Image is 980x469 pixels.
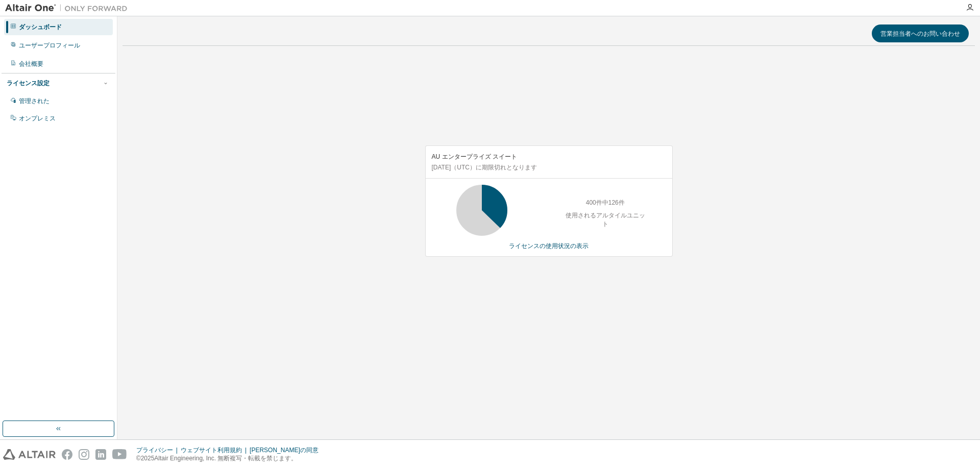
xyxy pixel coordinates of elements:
font: © [136,455,141,462]
font: ダッシュボード [19,23,62,31]
img: facebook.svg [62,449,72,460]
font: オンプレミス [19,115,56,122]
img: アルタイルワン [5,3,133,13]
button: 営業担当者へのお問い合わせ [872,24,969,42]
font: プライバシー [136,447,173,454]
font: 400件中126件 [586,199,625,206]
font: ライセンスの使用状況の表示 [509,242,589,250]
img: instagram.svg [79,449,89,460]
font: （UTC） [451,164,476,171]
font: AU エンタープライズ スイート [432,153,517,160]
font: 2025 [141,455,155,462]
font: 会社概要 [19,60,43,67]
font: に期限切れとなります [476,164,537,171]
font: 使用されるアルタイルユニット [566,212,645,228]
font: 営業担当者へのお問い合わせ [880,29,960,38]
font: Altair Engineering, Inc. 無断複写・転載を禁じます。 [154,455,297,462]
img: altair_logo.svg [3,449,56,460]
img: youtube.svg [112,449,127,460]
font: ライセンス設定 [7,80,50,87]
font: [PERSON_NAME]の同意 [250,447,318,454]
font: ユーザープロフィール [19,42,80,49]
font: [DATE] [432,164,451,171]
img: linkedin.svg [95,449,106,460]
font: 管理された [19,97,50,105]
font: ウェブサイト利用規約 [181,447,242,454]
